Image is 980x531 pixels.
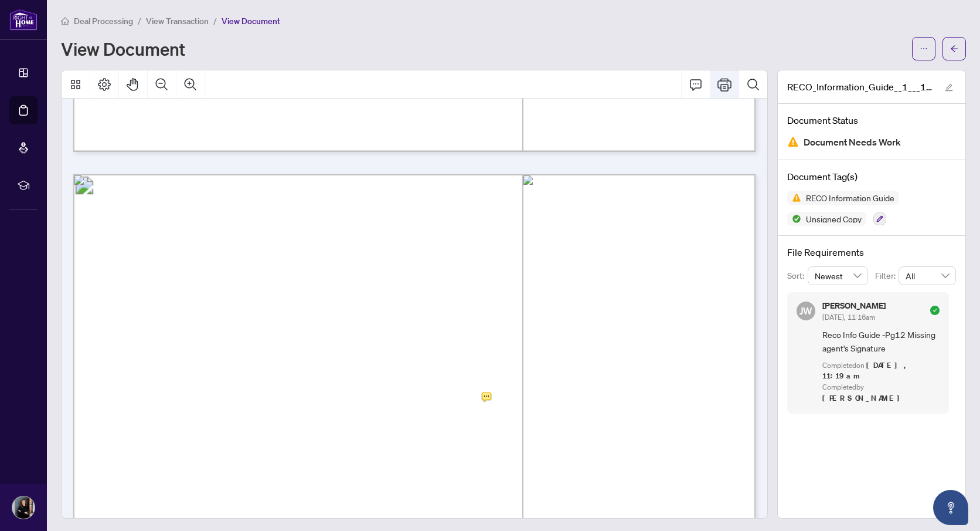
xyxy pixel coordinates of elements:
span: JW [799,303,812,319]
p: Sort: [787,269,808,282]
div: Completed on [822,360,940,383]
button: Open asap [933,490,968,525]
span: Unsigned Copy [801,215,866,223]
img: Profile Icon [12,496,35,519]
h4: Document Status [787,113,956,127]
h5: [PERSON_NAME] [822,302,886,310]
img: logo [9,9,38,31]
h4: Document Tag(s) [787,170,956,184]
div: Completed by [822,382,940,404]
span: edit [945,83,953,92]
span: Newest [815,267,862,285]
span: Deal Processing [74,16,133,26]
h4: File Requirements [787,245,956,259]
li: / [213,14,217,28]
span: Document Needs Work [804,134,901,150]
span: RECO Information Guide [801,194,899,202]
span: RECO_Information_Guide__1___1_.pdf [787,80,934,94]
span: check-circle [930,306,940,315]
h1: View Document [61,39,185,58]
span: View Transaction [146,16,209,26]
span: arrow-left [950,45,958,53]
img: Document Status [787,136,799,148]
span: Reco Info Guide -Pg12 Missing agent's Signature [822,328,940,356]
img: Status Icon [787,212,801,226]
span: [PERSON_NAME] [822,393,906,403]
span: All [906,267,949,285]
span: [DATE], 11:16am [822,313,875,322]
span: ellipsis [920,45,928,53]
span: View Document [222,16,280,26]
img: Status Icon [787,191,801,205]
li: / [138,14,141,28]
span: [DATE], 11:19am [822,360,910,381]
span: home [61,17,69,25]
p: Filter: [875,269,899,282]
